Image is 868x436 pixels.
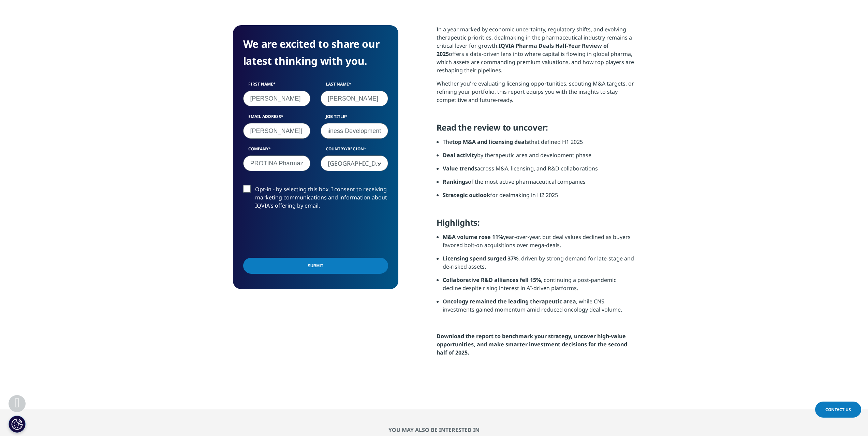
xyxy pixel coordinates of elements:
li: , driven by strong demand for late-stage and de-risked assets. [443,254,635,276]
label: Opt-in - by selecting this box, I consent to receiving marketing communications and information a... [243,185,388,213]
label: Last Name [321,81,388,91]
label: Email Address [243,114,311,123]
h4: We are excited to share our latest thinking with you. [243,35,388,70]
li: , continuing a post-pandemic decline despite rising interest in AI-driven platforms. [443,276,635,297]
p: In a year marked by economic uncertainty, regulatory shifts, and evolving therapeutic priorities,... [437,25,635,79]
label: First Name [243,81,311,91]
strong: Licensing spend surged 37% [443,255,518,262]
strong: Download the report to benchmark your strategy, uncover high-value opportunities, and make smarte... [437,332,627,356]
p: Whether you're evaluating licensing opportunities, scouting M&A targets, or refining your portfol... [437,79,635,109]
a: Contact Us [815,402,861,418]
strong: Strategic outlook [443,191,490,199]
strong: Value trends [443,165,477,172]
strong: Deal activity [443,151,477,159]
h5: Read the review to uncover: [437,122,635,138]
strong: Oncology remained the leading therapeutic area [443,298,576,305]
input: Submit [243,258,388,274]
li: by therapeutic area and development phase [443,151,635,164]
h2: You may also be interested in [233,426,635,433]
button: Cookie-Einstellungen [9,416,26,433]
li: year-over-year, but deal values declined as buyers favored bolt-on acquisitions over mega-deals. [443,233,635,254]
li: The that defined H1 2025 [443,138,635,151]
iframe: reCAPTCHA [243,221,347,247]
label: Job Title [321,114,388,123]
label: Country/Region [321,146,388,155]
span: Contact Us [825,407,851,412]
strong: Collaborative R&D alliances fell 15% [443,276,541,284]
li: , while CNS investments gained momentum amid reduced oncology deal volume. [443,297,635,319]
li: for dealmaking in H2 2025 [443,191,635,204]
span: Germany [321,156,388,171]
li: across M&A, licensing, and R&D collaborations [443,164,635,178]
strong: Rankings [443,178,468,185]
strong: top M&A and licensing deals [452,138,529,146]
h5: Highlights: [437,217,635,233]
strong: IQVIA Pharma Deals Half-Year Review of 2025 [437,42,609,58]
li: of the most active pharmaceutical companies [443,178,635,191]
strong: M&A volume rose 11% [443,233,503,241]
label: Company [243,146,311,155]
